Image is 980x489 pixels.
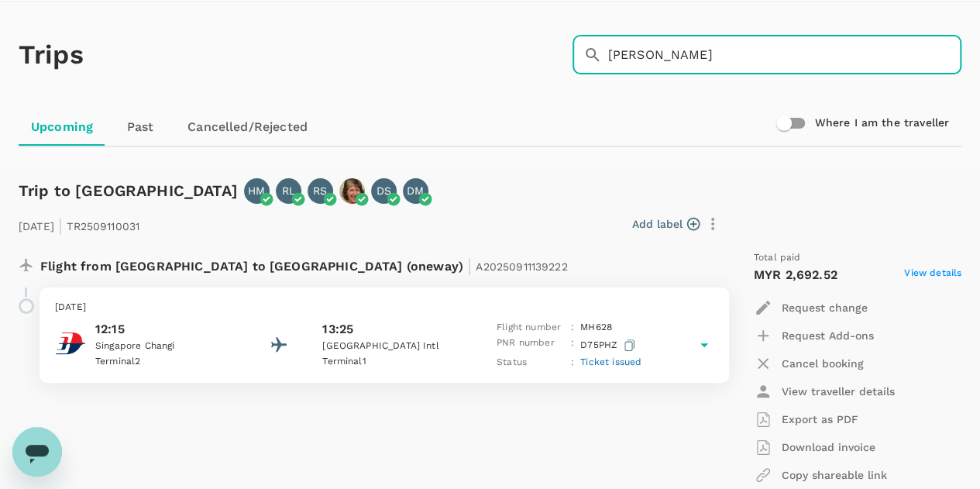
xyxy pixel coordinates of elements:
[754,405,858,433] button: Export as PDF
[407,183,424,198] p: DM
[580,336,638,355] p: D75PHZ
[476,260,567,273] span: A20250911139222
[95,320,235,339] p: 12:15
[55,328,86,359] img: Malaysia Airlines
[55,300,714,315] p: [DATE]
[782,384,895,399] p: View traveller details
[19,178,238,203] h6: Trip to [GEOGRAPHIC_DATA]
[571,320,574,336] p: :
[608,36,961,74] input: Search by travellers, trips, or destination, label, team
[95,339,235,354] p: Singapore Changi
[754,266,837,284] p: MYR 2,692.52
[632,216,700,232] button: Add label
[754,377,895,405] button: View traveller details
[571,355,574,370] p: :
[19,210,139,238] p: [DATE] TR2509110031
[814,115,949,132] h6: Where I am the traveller
[580,320,612,336] p: MH 628
[782,439,875,455] p: Download invoice
[339,178,365,204] img: avatar-67ce8a7b3f9f6.jpeg
[12,427,62,477] iframe: Button to launch messaging window, conversation in progress
[19,108,105,146] a: Upcoming
[754,294,868,322] button: Request change
[754,322,874,350] button: Request Add-ons
[313,183,327,198] p: RS
[782,300,868,315] p: Request change
[580,356,641,367] span: Ticket issued
[322,354,462,370] p: Terminal 1
[322,320,353,339] p: 13:25
[282,183,295,198] p: RL
[497,355,565,370] p: Status
[754,350,864,377] button: Cancel booking
[95,354,235,370] p: Terminal 2
[754,250,801,266] span: Total paid
[754,433,875,461] button: Download invoice
[571,336,574,355] p: :
[782,412,858,427] p: Export as PDF
[782,467,887,483] p: Copy shareable link
[19,2,84,108] h1: Trips
[322,339,462,354] p: [GEOGRAPHIC_DATA] Intl
[58,215,63,236] span: |
[377,183,391,198] p: DS
[497,320,565,336] p: Flight number
[248,183,265,198] p: HM
[904,266,961,284] span: View details
[467,255,472,277] span: |
[105,108,175,146] a: Past
[175,108,320,146] a: Cancelled/Rejected
[754,461,887,489] button: Copy shareable link
[782,356,864,371] p: Cancel booking
[497,336,565,355] p: PNR number
[782,328,874,343] p: Request Add-ons
[40,250,568,278] p: Flight from [GEOGRAPHIC_DATA] to [GEOGRAPHIC_DATA] (oneway)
